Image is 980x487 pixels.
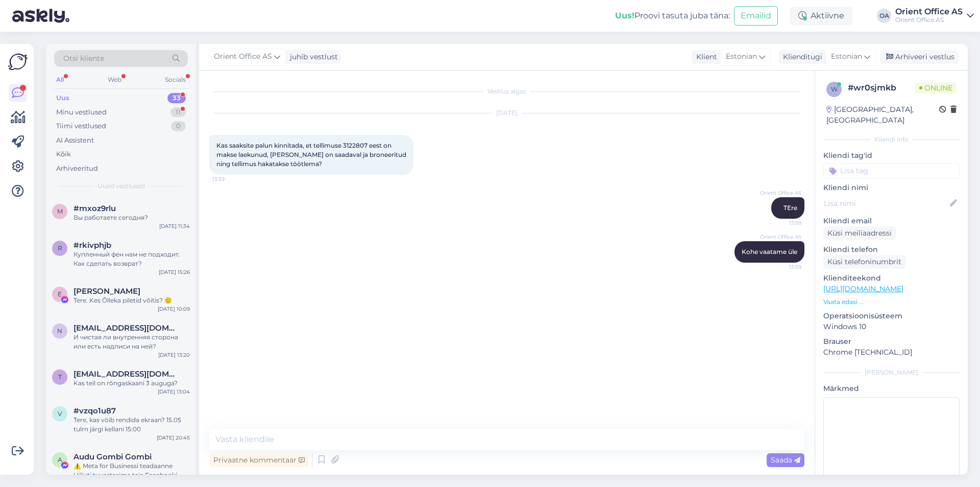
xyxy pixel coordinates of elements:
div: Купленный фен нам не подходит. Как сделать возврат? [73,250,190,268]
div: [DATE] 13:04 [158,388,190,396]
p: Operatsioonisüsteem [823,311,960,321]
div: [PERSON_NAME] [823,368,960,377]
span: 13:59 [763,219,801,227]
div: Вы работаете сегодня? [73,213,190,222]
div: Proovi tasuta juba täna: [615,10,730,22]
div: И чистая ли внутренняя сторона или есть надписи на ней? [73,333,190,351]
div: 11 [170,107,186,118]
p: Märkmed [823,383,960,394]
span: timakova.katrin@gmail.com [73,369,180,379]
p: Kliendi nimi [823,182,960,193]
span: Online [915,82,957,94]
div: 0 [171,121,186,131]
div: Uus [56,93,69,103]
span: #vzqo1u87 [73,406,116,415]
p: Brauser [823,336,960,347]
p: Windows 10 [823,321,960,332]
div: [DATE] 11:34 [159,222,190,230]
span: Saada [771,455,800,465]
span: 13:59 [763,263,801,271]
div: Küsi telefoninumbrit [823,255,905,269]
span: Otsi kliente [63,53,104,64]
span: n [57,327,62,335]
span: w [831,85,838,93]
div: Klient [692,52,717,62]
div: ⚠️ Meta for Businessi teadaanne Hiljuti tuvastasime teie Facebooki kontol ebatavalisi tegevusi. [... [73,461,190,480]
div: Tere, kas võib rendida ekraan? 15.05 tulrn järgi kellani 15:00 [73,415,190,434]
span: TEre [783,204,797,212]
div: Kas teil on rõngaskaani 3 auguga? [73,379,190,388]
div: Orient Office AS [895,8,963,16]
div: [DATE] 13:20 [158,351,190,359]
div: Orient Office AS [895,16,963,24]
span: m [57,207,63,215]
div: OA [877,9,891,23]
b: Uus! [615,11,634,20]
div: Kliendi info [823,135,960,144]
div: Küsi meiliaadressi [823,226,896,240]
p: Chrome [TECHNICAL_ID] [823,347,960,358]
div: Web [106,73,124,86]
span: Estonian [726,51,757,62]
div: [GEOGRAPHIC_DATA], [GEOGRAPHIC_DATA] [826,104,939,126]
span: v [58,410,62,418]
div: All [54,73,66,86]
p: Kliendi tag'id [823,150,960,161]
span: A [58,456,62,463]
div: [DATE] [209,108,804,118]
a: [URL][DOMAIN_NAME] [823,284,903,293]
button: Emailid [734,6,778,26]
p: Klienditeekond [823,273,960,284]
div: Privaatne kommentaar [209,453,309,467]
div: Tiimi vestlused [56,121,106,131]
span: Uued vestlused [97,181,145,191]
div: Vestlus algas [209,87,804,96]
div: Tere. Kes Õlleka piletid võitis? 🙂 [73,296,190,305]
span: natalyamam3@gmail.com [73,323,180,333]
span: r [58,244,62,252]
div: juhib vestlust [286,52,338,62]
div: [DATE] 15:26 [159,268,190,276]
span: #rkivphjb [73,241,111,250]
input: Lisa nimi [824,198,948,209]
p: Kliendi email [823,216,960,226]
div: [DATE] 10:09 [158,305,190,313]
span: #mxoz9rlu [73,204,116,213]
div: AI Assistent [56,135,94,146]
p: Vaata edasi ... [823,297,960,307]
span: Kohe vaatame üle [742,248,797,256]
p: Kliendi telefon [823,244,960,255]
div: Arhiveeri vestlus [880,50,959,64]
span: E [58,290,62,298]
span: Orient Office AS [760,233,801,241]
div: Kõik [56,149,71,159]
div: # wr0sjmkb [848,82,915,94]
div: Minu vestlused [56,107,107,118]
span: Orient Office AS [214,51,272,62]
div: [DATE] 20:45 [157,434,190,442]
span: Audu Gombi Gombi [73,452,152,461]
div: Aktiivne [790,7,852,25]
span: 13:59 [212,175,251,183]
img: Askly Logo [8,52,28,72]
div: Klienditugi [779,52,822,62]
span: t [58,373,62,381]
span: Kas saaksite palun kinnitada, et tellimuse 3122807 eest on makse laekunud, [PERSON_NAME] on saada... [216,142,408,168]
span: Estonian [831,51,862,62]
div: Arhiveeritud [56,164,98,174]
input: Lisa tag [823,163,960,178]
span: Orient Office AS [760,189,801,197]
span: Eva-Maria Virnas [73,287,140,296]
a: Orient Office ASOrient Office AS [895,8,974,24]
div: Socials [163,73,188,86]
div: 33 [167,93,186,103]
